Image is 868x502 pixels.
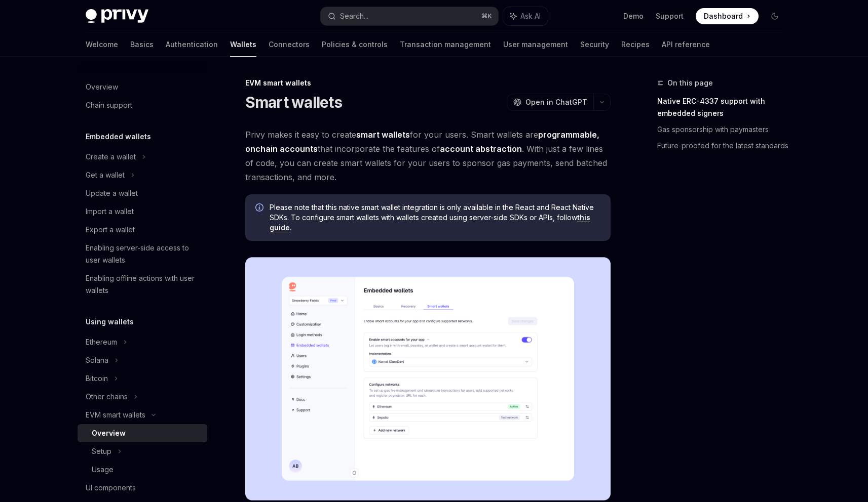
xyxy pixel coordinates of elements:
[667,77,713,89] span: On this page
[400,32,491,57] a: Transaction management
[92,445,111,457] div: Setup
[503,7,548,25] button: Ask AI
[166,32,218,57] a: Authentication
[92,427,126,439] div: Overview
[270,202,600,233] span: Please note that this native smart wallet integration is only available in the React and React Na...
[78,221,207,239] a: Export a wallet
[520,11,541,21] span: Ask AI
[130,32,154,57] a: Basics
[86,316,134,328] h5: Using wallets
[86,224,135,236] div: Export a wallet
[86,354,108,366] div: Solana
[78,239,207,269] a: Enabling server-side access to user wallets
[767,8,783,24] button: Toggle dark mode
[92,464,114,476] div: Usage
[86,372,108,385] div: Bitcoin
[78,202,207,221] a: Import a wallet
[86,187,138,199] div: Update a wallet
[269,32,310,57] a: Connectors
[245,93,342,111] h1: Smart wallets
[503,32,568,57] a: User management
[86,242,201,266] div: Enabling server-side access to user wallets
[525,97,587,107] span: Open in ChatGPT
[696,8,759,24] a: Dashboard
[662,32,710,57] a: API reference
[78,424,207,442] a: Overview
[86,272,201,297] div: Enabling offline actions with user wallets
[86,205,134,218] div: Import a wallet
[440,144,522,154] a: account abstraction
[356,130,410,140] strong: smart wallets
[580,32,609,57] a: Security
[78,78,207,96] a: Overview
[86,99,132,111] div: Chain support
[78,184,207,202] a: Update a wallet
[78,269,207,300] a: Enabling offline actions with user wallets
[621,32,650,57] a: Recipes
[86,9,148,23] img: dark logo
[86,482,136,494] div: UI components
[322,32,388,57] a: Policies & controls
[86,81,118,93] div: Overview
[78,96,207,114] a: Chain support
[623,11,644,21] a: Demo
[321,7,498,25] button: Search...⌘K
[657,138,791,154] a: Future-proofed for the latest standards
[657,93,791,121] a: Native ERC-4337 support with embedded signers
[245,257,611,500] img: Sample enable smart wallets
[245,128,611,184] span: Privy makes it easy to create for your users. Smart wallets are that incorporate the features of ...
[656,11,684,21] a: Support
[481,12,492,20] span: ⌘ K
[86,169,125,181] div: Get a wallet
[78,461,207,479] a: Usage
[255,203,266,214] svg: Info
[78,479,207,497] a: UI components
[86,409,145,421] div: EVM smart wallets
[86,391,128,403] div: Other chains
[230,32,256,57] a: Wallets
[245,78,611,88] div: EVM smart wallets
[86,336,117,348] div: Ethereum
[86,151,136,163] div: Create a wallet
[657,121,791,138] a: Gas sponsorship with paymasters
[507,94,593,111] button: Open in ChatGPT
[340,10,368,22] div: Search...
[86,131,151,143] h5: Embedded wallets
[704,11,743,21] span: Dashboard
[86,32,118,57] a: Welcome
